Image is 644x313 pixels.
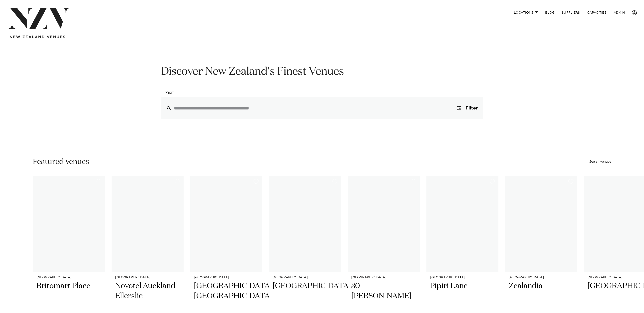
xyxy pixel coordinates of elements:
img: nzv-logo.png [7,8,70,29]
h2: Featured venues [33,157,89,167]
small: [GEOGRAPHIC_DATA] [194,276,259,279]
a: See all venues [589,160,611,163]
h2: Novotel Auckland Ellerslie [115,281,180,311]
small: [GEOGRAPHIC_DATA] [351,276,416,279]
a: Locations [510,8,542,17]
h2: Pipiri Lane [430,281,495,311]
a: Edit [161,88,178,97]
small: [GEOGRAPHIC_DATA] [430,276,495,279]
a: SUPPLIERS [558,8,583,17]
a: BLOG [542,8,558,17]
img: new-zealand-venues-text.png [10,36,65,38]
a: ADMIN [610,8,628,17]
h2: 30 [PERSON_NAME] [351,281,416,311]
a: Capacities [583,8,610,17]
h1: Discover New Zealand's Finest Venues [161,65,483,79]
h2: Britomart Place [36,281,101,311]
small: [GEOGRAPHIC_DATA] [509,276,574,279]
h2: [GEOGRAPHIC_DATA], [GEOGRAPHIC_DATA] [194,281,259,311]
h2: Zealandia [509,281,574,311]
button: Filter [451,97,483,119]
span: Filter [466,106,478,110]
small: [GEOGRAPHIC_DATA] [36,276,101,279]
h2: [GEOGRAPHIC_DATA] [273,281,337,311]
small: [GEOGRAPHIC_DATA] [273,276,337,279]
small: [GEOGRAPHIC_DATA] [115,276,180,279]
